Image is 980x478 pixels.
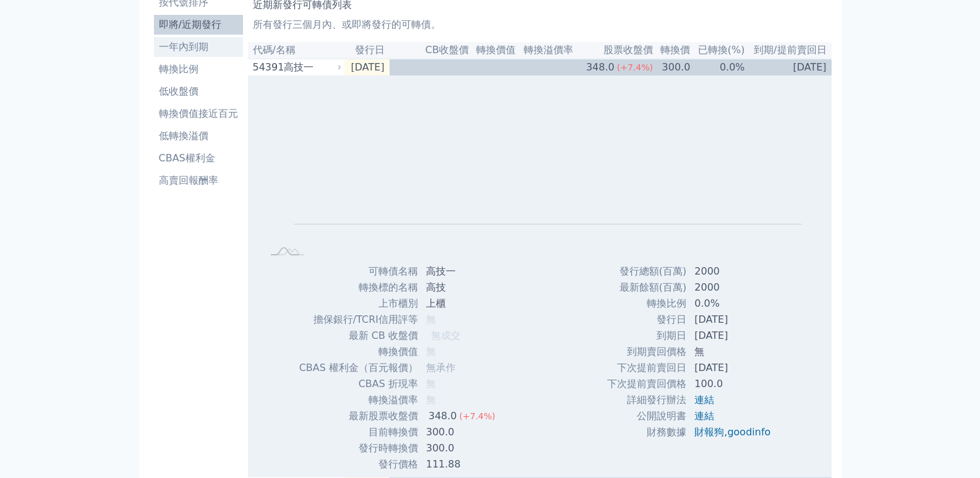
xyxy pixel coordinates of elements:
p: 所有發行三個月內、或即將發行的可轉債。 [253,17,827,32]
a: 連結 [694,394,714,406]
td: [DATE] [746,59,832,75]
td: 下次提前賣回價格 [607,376,687,392]
li: 即將/近期發行 [154,17,243,32]
a: goodinfo [727,426,770,438]
td: 300.0 [419,440,505,456]
td: 發行價格 [299,456,419,472]
td: 2000 [687,263,780,280]
a: 財報狗 [694,426,724,438]
li: 低轉換溢價 [154,129,243,143]
th: 股票收盤價 [574,42,654,59]
div: 348.0 [584,60,617,75]
td: 財務數據 [607,424,687,440]
span: 無成交 [431,330,461,341]
a: 低收盤價 [154,82,243,101]
span: 無 [426,346,436,357]
td: CBAS 折現率 [299,376,419,392]
td: 高技一 [419,263,505,280]
td: 詳細發行辦法 [607,392,687,408]
span: (+7.4%) [459,411,495,421]
td: 最新股票收盤價 [299,408,419,424]
td: 最新 CB 收盤價 [299,328,419,344]
th: CB收盤價 [390,42,469,59]
li: CBAS權利金 [154,151,243,166]
td: 111.88 [419,456,505,472]
td: 目前轉換價 [299,424,419,440]
td: 無 [687,344,780,360]
td: 發行總額(百萬) [607,263,687,280]
td: 0.0% [691,59,745,75]
li: 一年內到期 [154,40,243,54]
td: 100.0 [687,376,780,392]
span: 無 [426,394,436,406]
td: 高技 [419,280,505,296]
td: 到期日 [607,328,687,344]
td: 2000 [687,280,780,296]
span: 無 [426,314,436,325]
span: 無成交 [439,61,469,73]
a: 高賣回報酬率 [154,171,243,190]
th: 發行日 [344,42,390,59]
div: 348.0 [426,409,459,424]
td: 上市櫃別 [299,296,419,312]
td: 擔保銀行/TCRI信用評等 [299,312,419,328]
td: 轉換比例 [607,296,687,312]
td: 到期賣回價格 [607,344,687,360]
a: 即將/近期發行 [154,15,243,35]
td: [DATE] [687,312,780,328]
a: 轉換比例 [154,59,243,79]
div: 高技一 [284,60,339,75]
th: 轉換價值 [469,42,516,59]
td: 公開說明書 [607,408,687,424]
a: 轉換價值接近百元 [154,104,243,124]
td: 轉換價值 [299,344,419,360]
th: 轉換價 [654,42,691,59]
span: 無 [563,61,573,73]
td: [DATE] [687,328,780,344]
li: 轉換價值接近百元 [154,106,243,121]
li: 轉換比例 [154,62,243,77]
th: 到期/提前賣回日 [746,42,832,59]
td: 發行時轉換價 [299,440,419,456]
span: 無 [426,378,436,390]
td: , [687,424,780,440]
td: 可轉債名稱 [299,263,419,280]
li: 低收盤價 [154,84,243,99]
span: 無 [506,61,516,73]
a: 一年內到期 [154,37,243,57]
td: 最新餘額(百萬) [607,280,687,296]
a: CBAS權利金 [154,148,243,168]
td: 0.0% [687,296,780,312]
li: 高賣回報酬率 [154,173,243,188]
a: 連結 [694,410,714,422]
td: CBAS 權利金（百元報價） [299,360,419,376]
td: 下次提前賣回日 [607,360,687,376]
div: 54391 [253,60,281,75]
td: [DATE] [687,360,780,376]
a: 低轉換溢價 [154,126,243,146]
td: 轉換標的名稱 [299,280,419,296]
g: Chart [283,95,802,242]
th: 已轉換(%) [691,42,745,59]
span: (+7.4%) [617,62,653,72]
td: 300.0 [654,59,691,75]
td: 300.0 [419,424,505,440]
td: 轉換溢價率 [299,392,419,408]
td: [DATE] [344,59,390,75]
td: 發行日 [607,312,687,328]
td: 上櫃 [419,296,505,312]
th: 轉換溢價率 [516,42,574,59]
th: 代碼/名稱 [248,42,344,59]
span: 無承作 [426,362,456,373]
